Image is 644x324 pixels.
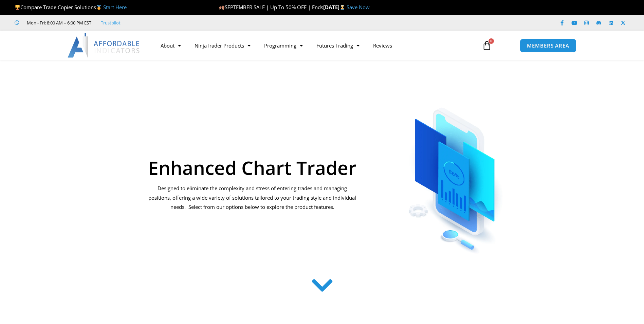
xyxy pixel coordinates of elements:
[25,19,91,27] span: Mon - Fri: 8:00 AM – 6:00 PM EST
[154,38,474,53] nav: Menu
[489,38,494,44] span: 0
[257,38,310,53] a: Programming
[366,38,399,53] a: Reviews
[472,36,502,55] a: 0
[15,5,20,10] img: 🏆
[520,39,576,53] a: MEMBERS AREA
[323,4,347,11] strong: [DATE]
[527,43,569,48] span: MEMBERS AREA
[101,19,121,27] a: Trustpilot
[154,38,188,53] a: About
[96,5,102,10] img: 🥇
[15,4,127,11] span: Compare Trade Copier Solutions
[103,4,127,11] a: Start Here
[188,38,257,53] a: NinjaTrader Products
[219,4,323,11] span: SEPTEMBER SALE | Up To 50% OFF | Ends
[148,158,357,177] h1: Enhanced Chart Trader
[219,5,224,10] img: 🍂
[340,5,345,10] img: ⌛
[386,91,525,256] img: ChartTrader | Affordable Indicators – NinjaTrader
[310,38,366,53] a: Futures Trading
[148,184,357,212] p: Designed to eliminate the complexity and stress of entering trades and managing positions, offeri...
[68,33,141,58] img: LogoAI | Affordable Indicators – NinjaTrader
[347,4,370,11] a: Save Now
